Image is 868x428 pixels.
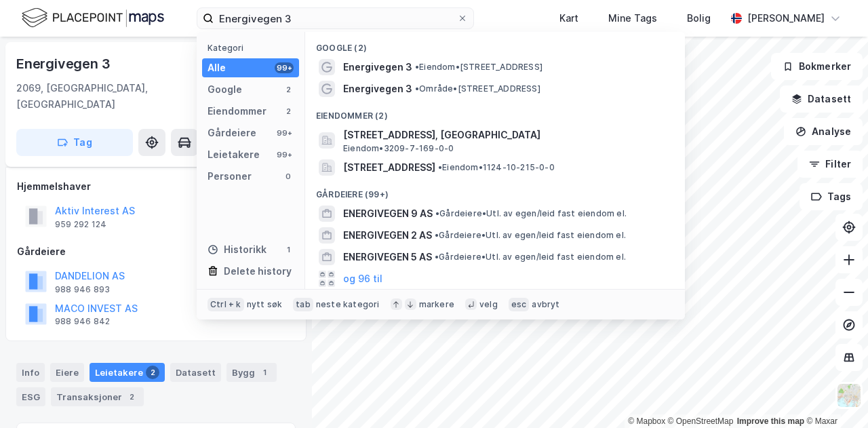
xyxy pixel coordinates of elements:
[343,227,432,244] span: ENERGIVEGEN 2 AS
[50,363,84,382] div: Eiere
[438,162,442,172] span: •
[208,43,299,53] div: Kategori
[479,299,498,310] div: velg
[224,263,292,279] div: Delete history
[435,208,627,219] span: Gårdeiere • Utl. av egen/leid fast eiendom el.
[784,118,863,145] button: Analyse
[435,252,439,262] span: •
[146,366,159,379] div: 2
[208,81,242,98] div: Google
[628,416,665,426] a: Mapbox
[343,127,669,143] span: [STREET_ADDRESS], [GEOGRAPHIC_DATA]
[208,241,267,258] div: Historikk
[305,32,685,56] div: Google (2)
[283,171,294,182] div: 0
[16,387,45,406] div: ESG
[90,363,165,382] div: Leietakere
[687,10,711,26] div: Bolig
[305,100,685,124] div: Eiendommer (2)
[208,168,252,184] div: Personer
[22,6,164,30] img: logo.f888ab2527a4732fd821a326f86c7f29.svg
[415,83,540,94] span: Område • [STREET_ADDRESS]
[435,230,439,240] span: •
[283,244,294,255] div: 1
[668,416,734,426] a: OpenStreetMap
[17,244,295,260] div: Gårdeiere
[532,299,559,310] div: avbryt
[747,10,825,26] div: [PERSON_NAME]
[737,416,804,426] a: Improve this map
[438,162,555,173] span: Eiendom • 1124-10-215-0-0
[343,159,435,176] span: [STREET_ADDRESS]
[343,206,433,222] span: ENERGIVEGEN 9 AS
[780,85,863,113] button: Datasett
[415,62,542,73] span: Eiendom • [STREET_ADDRESS]
[258,366,271,379] div: 1
[226,363,277,382] div: Bygg
[16,80,222,113] div: 2069, [GEOGRAPHIC_DATA], [GEOGRAPHIC_DATA]
[16,363,45,382] div: Info
[343,59,412,75] span: Energivegen 3
[316,299,380,310] div: neste kategori
[415,83,419,94] span: •
[55,284,110,295] div: 988 946 893
[55,219,106,230] div: 959 292 124
[419,299,454,310] div: markere
[343,271,382,287] button: og 96 til
[170,363,221,382] div: Datasett
[435,208,439,218] span: •
[208,147,260,163] div: Leietakere
[343,81,412,97] span: Energivegen 3
[247,299,283,310] div: nytt søk
[208,298,244,311] div: Ctrl + k
[283,106,294,117] div: 2
[293,298,313,311] div: tab
[509,298,530,311] div: esc
[16,129,133,156] button: Tag
[283,84,294,95] div: 2
[275,62,294,73] div: 99+
[797,151,863,178] button: Filter
[16,53,113,75] div: Energivegen 3
[275,149,294,160] div: 99+
[305,178,685,203] div: Gårdeiere (99+)
[800,183,863,210] button: Tags
[214,8,457,28] input: Søk på adresse, matrikkel, gårdeiere, leietakere eller personer
[17,178,295,195] div: Hjemmelshaver
[608,10,657,26] div: Mine Tags
[51,387,144,406] div: Transaksjoner
[208,103,267,119] div: Eiendommer
[208,125,256,141] div: Gårdeiere
[559,10,578,26] div: Kart
[800,363,868,428] iframe: Chat Widget
[208,60,226,76] div: Alle
[125,390,138,404] div: 2
[771,53,863,80] button: Bokmerker
[55,316,110,327] div: 988 946 842
[415,62,419,72] span: •
[343,143,454,154] span: Eiendom • 3209-7-169-0-0
[435,252,626,262] span: Gårdeiere • Utl. av egen/leid fast eiendom el.
[343,249,432,265] span: ENERGIVEGEN 5 AS
[275,128,294,138] div: 99+
[435,230,626,241] span: Gårdeiere • Utl. av egen/leid fast eiendom el.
